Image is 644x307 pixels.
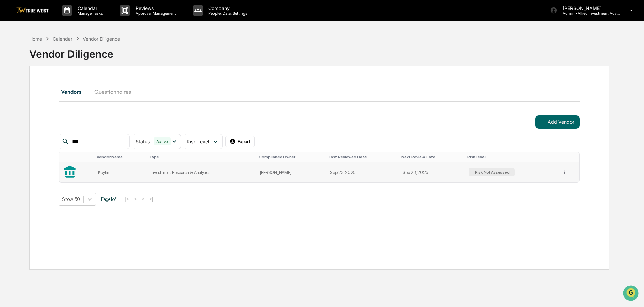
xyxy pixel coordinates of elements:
div: 🗄️ [49,139,54,144]
button: > [140,196,146,202]
p: How can we help? [7,14,123,25]
span: [DATE] [60,92,74,97]
span: Pylon [67,167,82,172]
button: Questionnaires [89,84,137,100]
button: < [132,196,139,202]
div: We're available if you need us! [30,58,93,64]
a: Powered byPylon [48,167,82,172]
button: Add Vendor [535,115,580,129]
p: Calendar [72,5,106,11]
span: Risk Level [187,139,209,144]
div: Risk Not Assessed [474,170,510,175]
div: Active [154,137,171,145]
div: 🖐️ [7,139,12,144]
span: [PERSON_NAME] [21,92,55,97]
div: Toggle SortBy [563,155,577,159]
button: Vendors [59,84,89,100]
img: Tammy Steffen [7,103,18,114]
img: Tammy Steffen [7,85,18,96]
div: secondary tabs example [59,84,580,100]
button: >| [147,196,155,202]
p: People, Data, Settings [203,11,251,16]
div: Vendor Diligence [83,36,120,42]
span: Page 1 of 1 [101,196,118,202]
span: • [56,92,58,97]
div: Toggle SortBy [97,155,144,159]
img: logo [16,7,49,14]
p: Reviews [130,5,179,11]
div: Toggle SortBy [64,155,91,159]
img: 1746055101610-c473b297-6a78-478c-a979-82029cc54cd1 [7,52,19,64]
div: Start new chat [30,52,111,58]
div: Calendar [53,36,72,42]
span: Status : [136,139,151,144]
p: [PERSON_NAME] [557,5,620,11]
td: Investment Research & Analytics [147,162,256,182]
span: Data Lookup [13,151,42,157]
iframe: Open customer support [622,285,641,303]
p: Company [203,5,251,11]
div: Home [29,36,42,42]
div: Toggle SortBy [149,155,253,159]
div: Koyfin [98,170,143,175]
td: Sep 23, 2025 [399,162,465,182]
p: Admin • Allied Investment Advisors [557,11,620,16]
span: [PERSON_NAME] [21,110,55,115]
div: Vendor Diligence [29,42,609,60]
span: Preclearance [13,138,43,145]
p: Approval Management [130,11,179,16]
td: Sep 23, 2025 [326,162,399,182]
span: [DATE] [60,110,74,115]
p: Manage Tasks [72,11,106,16]
div: Toggle SortBy [467,155,555,159]
button: |< [123,196,131,202]
a: 🔎Data Lookup [4,148,45,160]
img: 8933085812038_c878075ebb4cc5468115_72.jpg [14,52,26,64]
div: 🔎 [7,151,12,157]
span: • [56,110,58,115]
div: Toggle SortBy [401,155,462,159]
button: Start new chat [115,54,123,62]
div: Past conversations [7,75,45,80]
a: 🖐️Preclearance [4,135,46,147]
span: Attestations [56,138,84,145]
div: Toggle SortBy [259,155,324,159]
a: 🗄️Attestations [46,135,86,147]
div: Toggle SortBy [329,155,396,159]
button: See all [105,73,123,82]
td: [PERSON_NAME] [256,162,326,182]
button: Export [225,136,255,147]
